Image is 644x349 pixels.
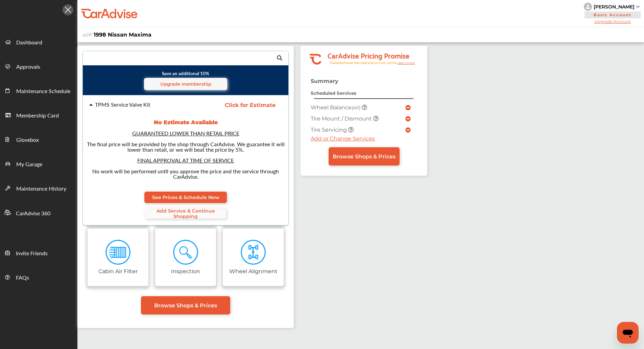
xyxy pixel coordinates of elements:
[173,240,198,265] img: h2VH4H9IKrS5PeYdegAAAABJRU5ErkJggg==
[0,78,77,103] a: Maintenance Schedule
[311,127,348,133] span: Tire Servicing
[0,54,77,78] a: Approvals
[152,195,219,200] span: See Prices & Schedule Now
[16,249,48,258] span: Invite Friends
[83,142,288,153] p: The final price will be provided by the shop through CarAdvise. We guarantee it will lower than r...
[171,267,200,275] div: Inspection
[225,102,276,108] span: Click for Estimate
[585,12,641,18] span: Basic Account
[16,184,66,193] span: Maintenance History
[16,209,50,218] span: CarAdvise 360
[311,115,373,122] span: Tire Mount / Dismount
[0,176,77,200] a: Maintenance History
[0,29,77,54] a: Dashboard
[16,38,42,47] span: Dashboard
[155,228,216,286] a: Inspection
[83,169,288,180] p: No work will be performed until you approve the price and the service through CarAdvise.
[584,19,641,24] span: Upgrade Account
[241,240,266,265] img: wOSvEehpHHUGwAAAABJRU5ErkJggg==
[144,78,227,90] a: Upgrade membership
[0,127,77,151] a: Glovebox
[160,81,211,87] span: Upgrade membership
[223,228,284,286] a: Wheel Alignment
[145,209,226,219] a: Add Service & Continue Shopping
[154,302,217,309] span: Browse Shops & Prices
[0,103,77,127] a: Membership Card
[329,147,400,166] a: Browse Shops & Prices
[82,30,93,39] img: placeholder_car.fcab19be.svg
[63,4,73,15] img: Icon.5fd9dcc7.svg
[333,153,396,160] span: Browse Shops & Prices
[144,192,227,203] a: See Prices & Schedule Now
[229,267,278,275] div: Wheel Alignment
[137,157,234,165] u: FINAL APPROVAL AT TIME OF SERVICE
[88,228,148,286] a: Cabin Air Filter
[0,151,77,176] a: My Garage
[16,160,42,169] span: My Garage
[328,49,409,61] tspan: CarAdvise Pricing Promise
[397,61,415,65] tspan: Learn more
[311,135,375,142] a: Add or Change Services
[594,4,635,10] div: [PERSON_NAME]
[311,78,338,84] strong: Summary
[83,120,288,126] p: No Estimate Available
[16,87,70,96] span: Maintenance Schedule
[88,70,283,90] small: Save an additional 10%
[16,63,40,71] span: Approvals
[132,130,239,137] u: GUARANTEED LOWER THAN RETAIL PRICE
[94,31,151,38] span: 1998 Nissan Maxima
[352,105,360,110] small: (All)
[16,136,39,145] span: Glovebox
[98,267,138,275] div: Cabin Air Filter
[16,111,59,120] span: Membership Card
[145,208,226,219] span: Add Service & Continue Shopping
[617,322,639,344] iframe: Button to launch messaging window
[636,6,640,8] img: sCxJUJ+qAmfqhQGDUl18vwLg4ZYJ6CxN7XmbOMBAAAAAElFTkSuQmCC
[311,90,356,96] strong: Scheduled Services
[105,240,131,265] img: DxW3bQHYXT2PAAAAAElFTkSuQmCC
[311,104,362,111] span: Wheel Balance
[95,102,150,107] div: TPMS Service Valve Kit
[16,274,29,282] span: FAQs
[141,296,230,314] a: Browse Shops & Prices
[330,61,397,65] tspan: Guaranteed lower than retail price on every service.
[584,3,592,11] img: knH8PDtVvWoAbQRylUukY18CTiRevjo20fAtgn5MLBQj4uumYvk2MzTtcAIzfGAtb1XOLVMAvhLuqoNAbL4reqehy0jehNKdM...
